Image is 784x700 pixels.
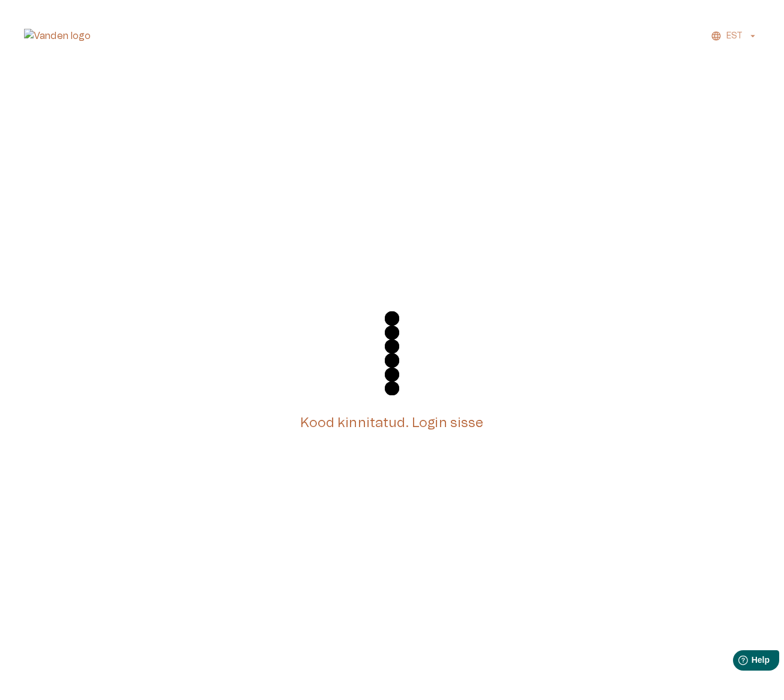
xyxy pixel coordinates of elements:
[24,29,91,43] img: Vanden logo
[709,28,760,45] button: EST
[726,30,743,43] p: EST
[690,645,784,679] iframe: Help widget launcher
[300,414,483,432] h5: Kood kinnitatud. Login sisse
